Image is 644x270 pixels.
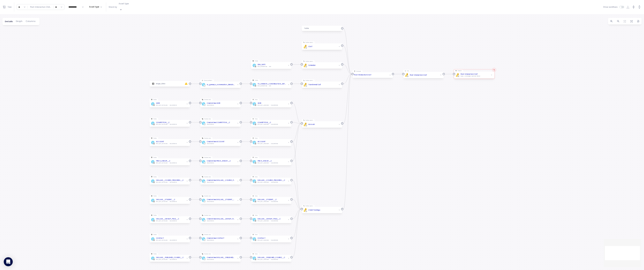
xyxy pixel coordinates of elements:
[156,102,160,104] div: USER
[204,253,211,255] p: Create view
[271,201,278,202] div: SALESFORCE
[204,176,211,178] p: Create view
[207,201,214,202] div: SALESFORCE
[306,119,313,121] p: Native query
[255,195,258,197] p: View
[258,85,267,87] div: PRD_ENTERPRISE
[258,160,272,162] a: PRICE_GROUP__C
[153,99,157,100] p: Table
[156,179,184,181] a: SKILLJAR__COURSE_PROGRESS__C
[271,162,278,164] div: SALESFORCE
[255,176,258,178] p: View
[207,104,214,106] div: SALESFORCE
[153,195,157,197] p: Table
[204,137,211,139] p: Create view
[258,121,271,124] a: COMPETITOR__C
[156,220,168,222] div: PRD_ENT_DATALAKE
[258,256,285,259] a: SKILLJAR__PUBLISHED_COURSE__C
[207,181,214,183] div: SALESFORCE
[170,239,177,241] div: SALESFORCE
[156,141,164,143] a: ACCOUNT
[170,220,177,222] div: SALESFORCE
[156,199,175,201] div: SKILLJAR__STUDENT__C
[156,218,179,220] a: SKILLJAR__SIGNUP_FIELD__C
[207,121,230,124] a: Create View COMPETITOR__C
[153,214,157,216] p: Table
[156,160,171,162] a: PRICE_GROUP__C
[156,83,165,85] div: stage_data
[308,123,315,126] a: Account
[258,83,286,85] a: TX_GENESYS_CONVERSATION_DETAILS
[156,239,168,241] div: PRD_ENT_DATALAKE
[153,253,157,255] p: Table
[258,218,281,220] a: SKILLJAR__SIGNUP_FIELD__C
[207,102,220,104] div: Create View USER
[207,84,235,86] a: tx_genesys_conversation_details Job
[207,162,214,164] div: SALESFORCE
[207,141,224,143] a: Create View ACCOUNT
[156,256,184,259] div: SKILLJAR__PUBLISHED_COURSE__C
[258,124,269,125] div: PRD_ENT_LAKEVIEW
[204,80,212,81] p: Query pattern
[258,141,266,143] div: ACCOUNT
[170,143,177,145] div: SALESFORCE
[258,181,269,183] div: PRD_ENT_LAKEVIEW
[207,256,235,259] a: Create View SKILLJAR__PUBLISHED_COURSE__C
[153,157,157,158] p: Table
[207,160,231,162] a: Create View PRICE_GROUP__C
[156,237,164,239] a: CONTACT
[207,218,235,220] a: Create View SKILLJAR__SIGNUP_FIELD__C
[153,234,157,235] p: Table
[308,209,320,211] a: Client Trainings
[207,237,224,239] a: Create View CONTACT
[156,121,170,124] a: COMPETITOR__C
[204,99,211,100] p: Create view
[255,79,258,81] p: Table
[207,220,214,222] div: SALESFORCE
[258,237,265,239] a: CONTACT
[258,179,285,181] a: SKILLJAR__COURSE_PROGRESS__C
[170,201,177,202] div: SALESFORCE
[156,162,168,164] div: PRD_ENT_DATALAKE
[153,176,157,178] p: Table
[258,102,261,104] a: USER
[255,157,258,158] p: View
[204,214,211,216] p: Create view
[4,257,13,266] div: Open Intercom Messenger
[204,195,211,197] p: Create view
[258,259,269,260] div: PRD_ENT_LAKEVIEW
[258,220,269,222] div: PRD_ENT_LAKEVIEW
[271,259,278,260] div: SALESFORCE
[255,253,258,255] p: View
[271,124,278,125] div: SALESFORCE
[204,157,211,158] p: Create view
[308,84,321,86] a: Transferred Call
[207,199,235,201] a: Create View SKILLJAR__STUDENT__C
[255,99,258,100] p: View
[156,201,168,202] div: PRD_ENT_DATALAKE
[204,118,211,120] p: Create view
[170,104,177,106] div: SALESFORCE
[207,259,214,260] div: SALESFORCE
[170,124,177,125] div: SALESFORCE
[207,179,235,181] a: Create View SKILLJAR__COURSE_PROGRESS__C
